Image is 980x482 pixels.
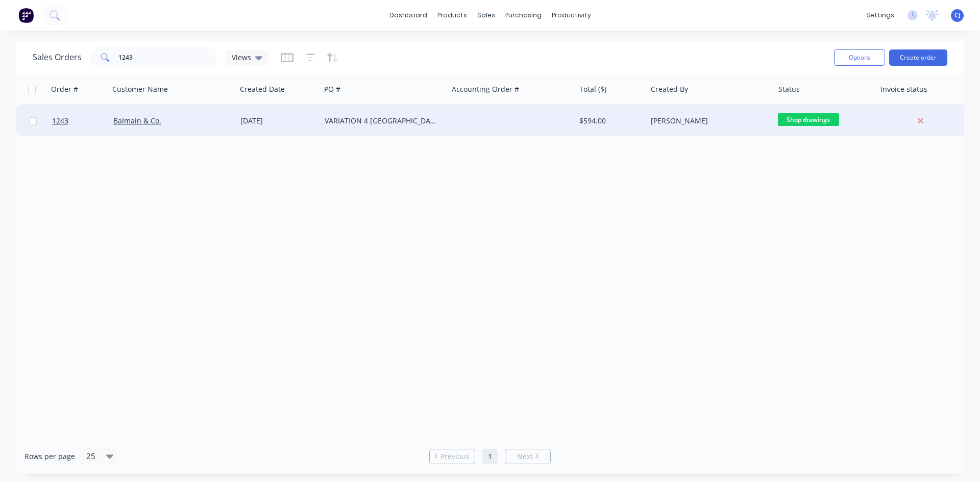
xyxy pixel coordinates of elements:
div: Total ($) [579,84,606,94]
button: Options [834,49,885,66]
span: Rows per page [24,451,75,462]
img: Factory [18,8,34,23]
div: sales [472,8,500,23]
div: $594.00 [579,116,639,126]
a: 1243 [52,106,113,136]
span: 1243 [52,116,68,126]
ul: Pagination [425,449,555,464]
div: Created Date [240,84,285,94]
div: Status [778,84,800,94]
div: Accounting Order # [452,84,519,94]
div: [PERSON_NAME] [651,116,764,126]
div: productivity [547,8,596,23]
div: Created By [651,84,688,94]
a: dashboard [384,8,432,23]
div: PO # [324,84,340,94]
div: [DATE] [240,116,316,126]
div: VARIATION 4 [GEOGRAPHIC_DATA] - Engraved Signs [325,116,438,126]
a: Page 1 is your current page [482,449,498,464]
span: Next [517,451,533,462]
a: Balmain & Co. [113,116,161,125]
div: Order # [51,84,78,94]
div: Invoice status [880,84,927,94]
a: Previous page [430,451,475,462]
button: Create order [889,49,947,66]
span: CJ [954,11,961,20]
input: Search... [118,47,218,68]
div: settings [861,8,899,23]
div: Customer Name [112,84,168,94]
a: Next page [505,451,550,462]
span: Previous [440,451,470,462]
h1: Sales Orders [33,53,82,62]
span: Views [232,52,251,63]
div: products [432,8,472,23]
span: Shop drawings [778,113,839,126]
div: purchasing [500,8,547,23]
